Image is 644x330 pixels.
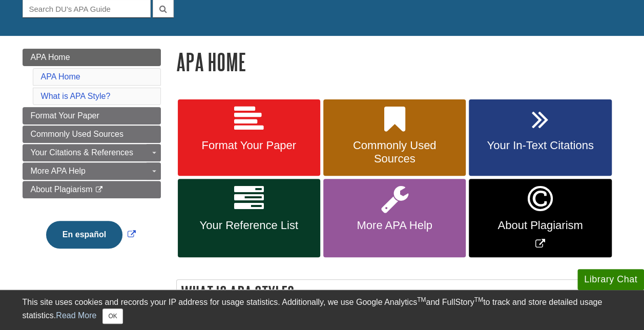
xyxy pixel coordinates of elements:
div: This site uses cookies and records your IP address for usage statistics. Additionally, we use Goo... [23,296,622,324]
a: Commonly Used Sources [323,99,466,176]
button: En español [46,221,122,249]
a: Your Citations & References [23,144,161,161]
a: More APA Help [323,179,466,257]
sup: TM [474,296,483,303]
a: About Plagiarism [23,181,161,198]
span: Format Your Paper [185,139,313,152]
span: About Plagiarism [476,219,604,232]
a: More APA Help [23,162,161,180]
a: Link opens in new window [44,230,138,239]
span: Commonly Used Sources [31,130,123,138]
h1: APA Home [176,49,622,75]
a: Link opens in new window [469,179,611,257]
div: Guide Page Menu [23,49,161,266]
span: Format Your Paper [31,111,99,120]
a: Your In-Text Citations [469,99,611,176]
button: Close [102,308,122,324]
span: More APA Help [331,219,458,232]
span: More APA Help [31,167,86,175]
span: Your Reference List [185,219,313,232]
a: Format Your Paper [23,107,161,125]
a: APA Home [23,49,161,66]
a: Commonly Used Sources [23,126,161,143]
a: What is APA Style? [41,92,111,100]
span: Your In-Text Citations [476,139,604,152]
span: About Plagiarism [31,185,93,194]
button: Library Chat [577,269,644,290]
a: APA Home [41,72,80,81]
a: Format Your Paper [178,99,320,176]
sup: TM [417,296,426,303]
i: This link opens in a new window [95,187,103,193]
span: Your Citations & References [31,148,133,157]
a: Read More [56,311,96,320]
a: Your Reference List [178,179,320,257]
span: Commonly Used Sources [331,139,458,166]
span: APA Home [31,53,70,61]
h2: What is APA Style? [177,280,621,307]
